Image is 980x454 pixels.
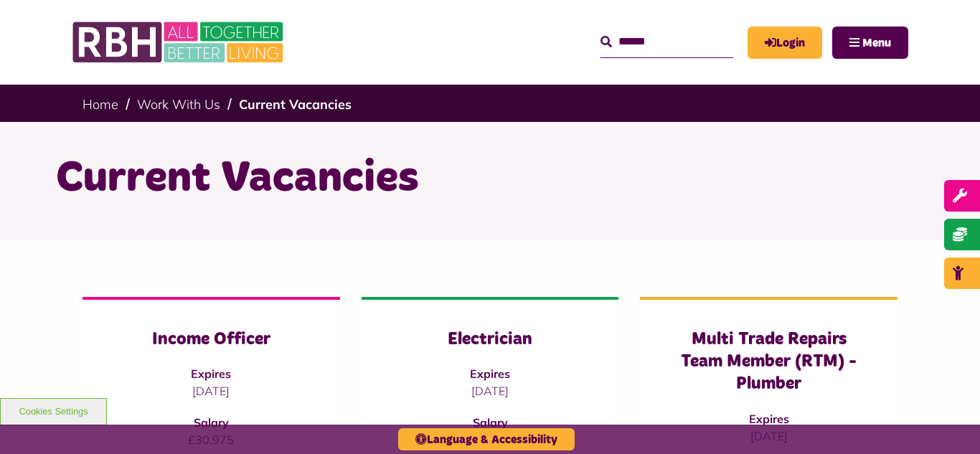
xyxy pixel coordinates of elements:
span: Menu [862,37,891,49]
p: [DATE] [111,382,311,399]
strong: Salary [194,415,229,430]
strong: Expires [470,366,510,381]
a: Home [83,96,118,113]
iframe: Netcall Web Assistant for live chat [915,389,980,454]
strong: Salary [473,415,508,430]
strong: Expires [749,412,789,426]
a: Work With Us [137,96,220,113]
h3: Electrician [390,328,590,351]
img: RBH [72,14,287,70]
a: Current Vacancies [239,96,352,113]
h3: Multi Trade Repairs Team Member (RTM) - Plumber [669,328,869,396]
p: [DATE] [390,382,590,399]
h3: Income Officer [111,328,311,351]
h1: Current Vacancies [56,151,924,207]
strong: Expires [191,366,231,381]
a: MyRBH [748,27,822,59]
button: Language & Accessibility [398,428,575,450]
button: Navigation [832,27,908,59]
